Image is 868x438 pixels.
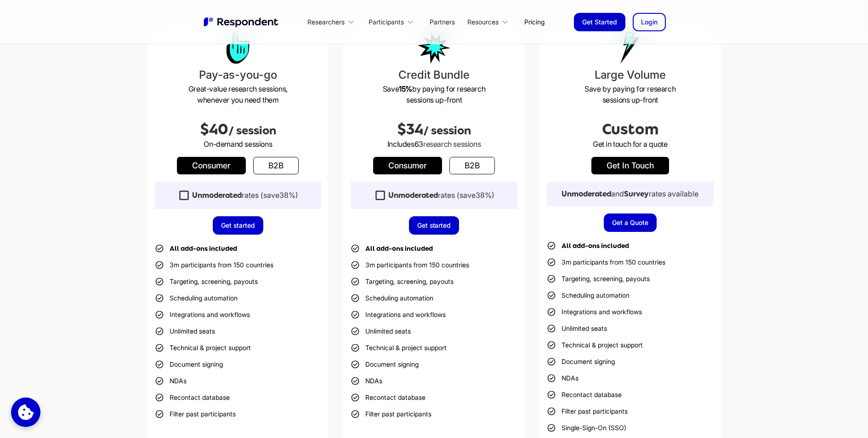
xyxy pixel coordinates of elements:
[155,67,322,83] h3: Pay-as-you-go
[155,325,215,338] li: Unlimited seats
[547,372,579,385] li: NDAs
[449,157,495,174] a: b2b
[423,124,471,137] span: / session
[547,289,630,302] li: Scheduling automation
[547,305,642,318] li: Integrations and workflows
[279,190,295,200] span: 38%
[351,83,517,105] p: Save by paying for research sessions up-front
[462,11,517,33] div: Resources
[351,292,433,305] li: Scheduling automation
[414,139,423,149] span: 63
[422,11,462,33] a: Partners
[351,259,469,271] li: 3m participants from 150 countries
[602,121,658,138] span: Custom
[547,322,607,335] li: Unlimited seats
[192,190,298,200] div: rates (save )
[547,83,714,105] p: Save by paying for research sessions up-front
[155,341,251,354] li: Technical & project support
[399,84,412,93] strong: 15%
[155,275,258,288] li: Targeting, screening, payouts
[373,157,442,174] a: Consumer
[547,421,626,434] li: Single-Sign-On (SSO)
[302,11,363,33] div: Researchers
[423,139,481,149] span: research sessions
[351,67,517,83] h3: Credit Bundle
[155,83,322,105] p: Great-value research sessions, whenever you need them
[547,355,615,368] li: Document signing
[397,121,423,138] span: $34
[562,242,629,249] strong: All add-ons included
[351,391,425,404] li: Recontact database
[476,190,492,200] span: 38%
[562,189,698,199] div: and rates available
[547,405,628,418] li: Filter past participants
[363,11,422,33] div: Participants
[351,138,517,150] p: Includes
[351,341,447,354] li: Technical & project support
[547,339,643,352] li: Technical & project support
[574,13,625,31] a: Get Started
[203,16,281,28] img: Untitled UI logotext
[200,121,228,138] span: $40
[307,17,345,27] div: Researchers
[633,13,666,31] a: Login
[562,190,611,198] strong: Unmoderated
[351,275,454,288] li: Targeting, screening, payouts
[228,124,276,137] span: / session
[213,216,263,235] a: Get started
[351,358,419,371] li: Document signing
[351,325,411,338] li: Unlimited seats
[155,138,322,150] p: On-demand sessions
[547,272,650,285] li: Targeting, screening, payouts
[351,408,431,421] li: Filter past participants
[517,11,552,33] a: Pricing
[203,16,281,28] a: home
[409,216,460,235] a: Get started
[155,408,236,421] li: Filter past participants
[624,190,649,198] strong: Survey
[604,213,657,232] a: Get a Quote
[547,388,622,401] li: Recontact database
[547,138,714,150] p: Get in touch for a quote
[591,157,669,174] a: get in touch
[170,245,237,252] strong: All add-ons included
[155,259,273,271] li: 3m participants from 150 countries
[192,191,242,200] strong: Unmoderated
[369,17,404,27] div: Participants
[467,17,499,27] div: Resources
[155,308,250,321] li: Integrations and workflows
[351,308,446,321] li: Integrations and workflows
[547,256,665,269] li: 3m participants from 150 countries
[388,191,438,200] strong: Unmoderated
[177,157,246,174] a: Consumer
[351,375,382,387] li: NDAs
[155,358,223,371] li: Document signing
[365,245,433,252] strong: All add-ons included
[155,375,187,387] li: NDAs
[155,292,238,305] li: Scheduling automation
[253,157,299,174] a: b2b
[547,67,714,83] h3: Large Volume
[155,391,230,404] li: Recontact database
[388,190,494,200] div: rates (save )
